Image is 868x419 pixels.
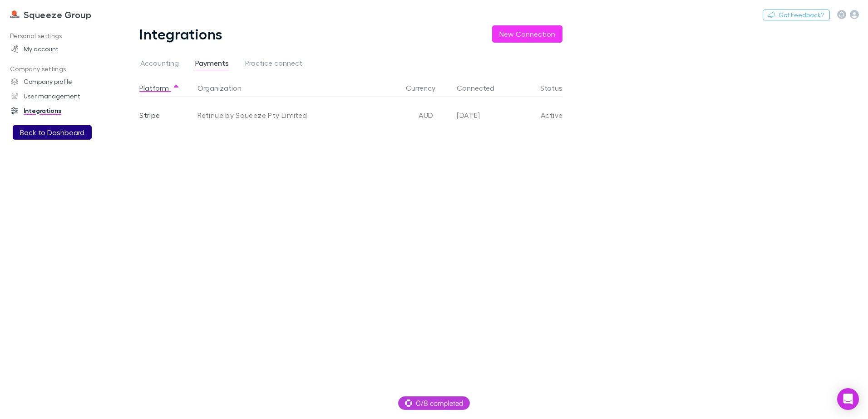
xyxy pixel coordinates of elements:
img: Squeeze Group's Logo [9,9,20,20]
button: Status [540,79,573,97]
a: Company profile [2,74,123,89]
div: [DATE] [453,97,515,133]
button: Back to Dashboard [13,125,92,140]
span: Payments [195,58,229,70]
span: Accounting [140,58,179,70]
div: Open Intercom Messenger [837,388,859,410]
a: Squeeze Group [4,4,97,25]
a: Integrations [2,103,123,118]
button: Platform [139,79,180,97]
button: Organization [197,79,252,97]
button: Currency [406,79,446,97]
div: Active [515,97,562,133]
h3: Squeeze Group [24,9,91,20]
div: Stripe [139,97,194,133]
div: AUD [399,97,453,133]
div: Retinue by Squeeze Pty Limited [194,97,399,133]
button: New Connection [492,25,562,43]
h1: Integrations [139,25,223,43]
a: User management [2,89,123,103]
p: Personal settings [2,30,123,42]
p: Company settings [2,63,123,75]
a: My account [2,42,123,56]
button: Got Feedback? [763,10,830,20]
span: Practice connect [245,58,302,70]
button: Connected [457,79,505,97]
